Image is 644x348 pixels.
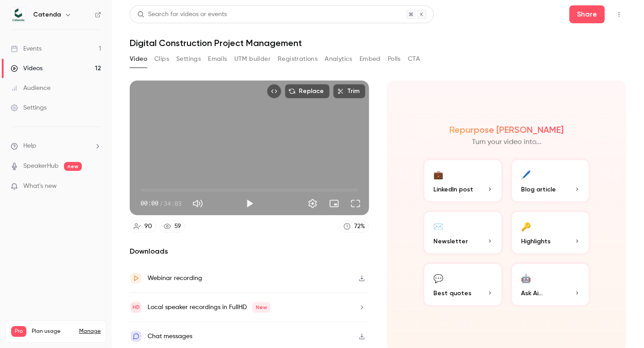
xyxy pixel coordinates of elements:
[148,302,271,313] div: Local speaker recordings in FullHD
[64,162,82,171] span: new
[285,84,330,98] button: Replace
[449,124,563,135] h2: Repurpose [PERSON_NAME]
[11,103,47,112] div: Settings
[174,222,181,231] div: 59
[252,302,271,313] span: New
[11,326,26,337] span: Pro
[130,52,147,66] button: Video
[148,331,192,342] div: Chat messages
[612,7,626,21] button: Top Bar Actions
[388,52,401,66] button: Polls
[208,52,227,66] button: Emails
[234,52,271,66] button: UTM builder
[433,237,468,246] span: Newsletter
[354,222,365,231] div: 72 %
[11,64,42,73] div: Videos
[164,199,182,208] span: 34:03
[11,84,51,93] div: Audience
[148,273,202,284] div: Webinar recording
[339,221,369,233] a: 72%
[433,185,473,194] span: LinkedIn post
[521,237,551,246] span: Highlights
[423,210,503,255] button: ✉️Newsletter
[23,182,57,191] span: What's new
[333,84,365,98] button: Trim
[347,195,364,212] button: Full screen
[140,199,158,208] span: 00:00
[325,195,343,212] button: Turn on miniplayer
[423,158,503,203] button: 💼LinkedIn post
[159,199,163,208] span: /
[433,289,471,298] span: Best quotes
[360,52,381,66] button: Embed
[408,52,420,66] button: CTA
[510,262,591,307] button: 🤖Ask Ai...
[11,44,42,53] div: Events
[11,141,101,151] li: help-dropdown-opener
[241,195,258,212] button: Play
[278,52,318,66] button: Registrations
[521,219,531,233] div: 🔑
[130,38,626,48] h1: Digital Construction Project Management
[137,10,227,19] div: Search for videos or events
[79,328,101,335] a: Manage
[154,52,169,66] button: Clips
[472,137,542,148] p: Turn your video into...
[23,161,59,171] a: SpeakerHub
[423,262,503,307] button: 💬Best quotes
[521,289,542,298] span: Ask Ai...
[176,52,201,66] button: Settings
[433,167,443,181] div: 💼
[90,182,101,191] iframe: Noticeable Trigger
[267,84,281,98] button: Embed video
[189,195,207,212] button: Mute
[521,185,556,194] span: Blog article
[521,271,531,285] div: 🤖
[433,219,443,233] div: ✉️
[325,52,352,66] button: Analytics
[33,10,61,19] h6: Catenda
[569,5,605,23] button: Share
[510,158,591,203] button: 🖊️Blog article
[11,8,25,22] img: Catenda
[433,271,443,285] div: 💬
[510,210,591,255] button: 🔑Highlights
[130,221,156,233] a: 90
[144,222,152,231] div: 90
[304,195,322,212] button: Settings
[130,246,369,257] h2: Downloads
[140,199,182,208] div: 00:00
[521,167,531,181] div: 🖊️
[23,141,36,151] span: Help
[160,221,185,233] a: 59
[32,328,74,335] span: Plan usage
